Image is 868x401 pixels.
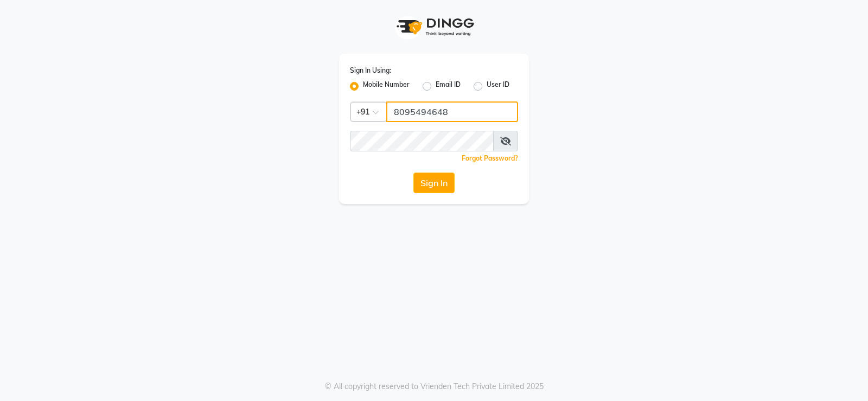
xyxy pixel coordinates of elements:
label: Email ID [436,80,461,93]
label: Sign In Using: [350,66,391,75]
input: Username [350,131,494,151]
img: logo1.svg [391,11,477,43]
input: Username [386,101,518,122]
label: User ID [487,80,509,93]
a: Forgot Password? [462,154,518,162]
label: Mobile Number [363,80,410,93]
button: Sign In [413,173,455,193]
